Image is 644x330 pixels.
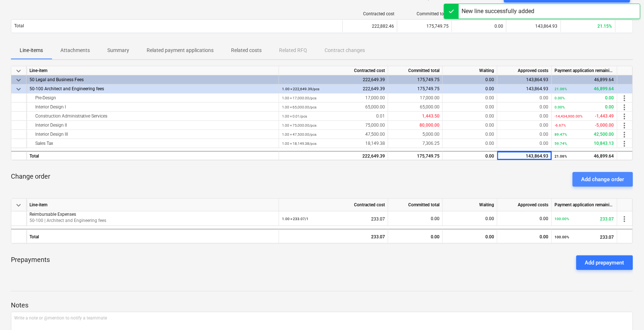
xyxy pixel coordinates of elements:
[29,94,276,103] div: Pre-Design
[282,103,385,112] div: 65,000.00
[552,66,617,75] div: Payment application remaining
[485,216,494,221] span: 0.00
[27,229,279,243] div: Total
[497,151,552,160] div: 143,864.93
[27,151,279,160] div: Total
[585,258,624,267] div: Add prepayment
[540,95,549,100] span: 0.00
[431,216,440,221] span: 0.00
[29,211,276,218] p: Reimbursable Expenses
[29,84,276,94] div: 50-100 Architect and Engineering fees
[536,24,558,29] span: 143,864.93
[526,86,549,91] span: 143,864.93
[282,142,317,146] small: 1.00 × 18,149.38 / pcs
[29,121,276,130] div: Interior Design II
[485,86,494,91] span: 0.00
[598,24,612,29] span: 21.15%
[279,66,388,75] div: Contracted cost
[462,7,534,16] div: New line successfully added
[497,75,552,84] div: 143,864.93
[282,211,385,226] div: 233.07
[497,229,552,243] div: 0.00
[282,114,307,118] small: 1.00 × 0.01 / pcs
[231,47,262,54] p: Related costs
[497,199,552,211] div: Approved costs
[485,132,494,137] span: 0.00
[29,75,276,84] div: 50 Legal and Business Fees
[620,94,629,103] span: more_vert
[282,84,385,94] div: 222,649.39
[555,152,614,161] div: 46,899.64
[555,217,569,221] small: 100.00%
[555,230,614,244] div: 233.07
[29,218,276,224] p: 50-100 | Architect and Engineering fees
[555,105,565,109] small: 0.00%
[620,121,629,130] span: more_vert
[282,94,385,103] div: 17,000.00
[555,154,567,158] small: 21.06%
[282,132,317,136] small: 1.00 × 47,500.00 / pcs
[555,121,614,130] div: -5,000.00
[555,94,614,103] div: 0.00
[620,139,629,148] span: more_vert
[29,130,276,139] div: Interior Design III
[443,66,497,75] div: Waiting
[279,75,388,84] div: 222,649.39
[282,105,317,109] small: 1.00 × 65,000.00 / pcs
[282,112,385,121] div: 0.01
[540,141,549,146] span: 0.00
[14,76,23,84] span: keyboard_arrow_down
[581,175,624,184] div: Add change order
[608,295,644,330] iframe: Chat Widget
[555,132,567,136] small: 89.47%
[443,75,497,84] div: 0.00
[485,123,494,128] span: 0.00
[147,47,214,54] p: Related payment applications
[555,123,566,127] small: -6.67%
[552,75,617,84] div: 46,899.64
[11,301,633,310] p: Notes
[620,112,629,121] span: more_vert
[494,24,503,29] span: 0.00
[420,95,440,100] span: 17,000.00
[540,114,549,119] span: 0.00
[279,229,388,243] div: 233.07
[14,23,24,29] p: Total
[555,87,567,91] small: 21.06%
[346,11,394,16] div: Contracted cost
[485,104,494,110] span: 0.00
[400,11,449,16] div: Committed total
[443,199,497,211] div: Waiting
[540,132,549,137] span: 0.00
[555,96,565,100] small: 0.00%
[422,141,440,146] span: 7,306.25
[555,84,614,94] div: 46,899.64
[573,172,633,187] button: Add change order
[620,130,629,139] span: more_vert
[540,104,549,110] span: 0.00
[29,139,276,148] div: Sales Tax
[342,20,397,32] div: 222,882.46
[279,151,388,160] div: 222,649.39
[11,255,50,270] p: Prepayments
[388,199,443,211] div: Committed total
[27,199,279,211] div: Line-item
[555,130,614,139] div: 42,500.00
[620,215,629,223] span: more_vert
[282,130,385,139] div: 47,500.00
[443,151,497,160] div: 0.00
[555,211,614,226] div: 233.07
[420,123,440,128] span: 80,000.00
[282,123,317,127] small: 1.00 × 75,000.00 / pcs
[14,201,23,210] span: keyboard_arrow_down
[14,85,23,94] span: keyboard_arrow_down
[540,216,549,221] span: 0.00
[417,86,440,91] span: 175,749.75
[422,114,440,119] span: 1,443.50
[576,255,633,270] button: Add prepayment
[27,66,279,75] div: Line-item
[29,112,276,121] div: Construction Administrative Services
[279,199,388,211] div: Contracted cost
[497,66,552,75] div: Approved costs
